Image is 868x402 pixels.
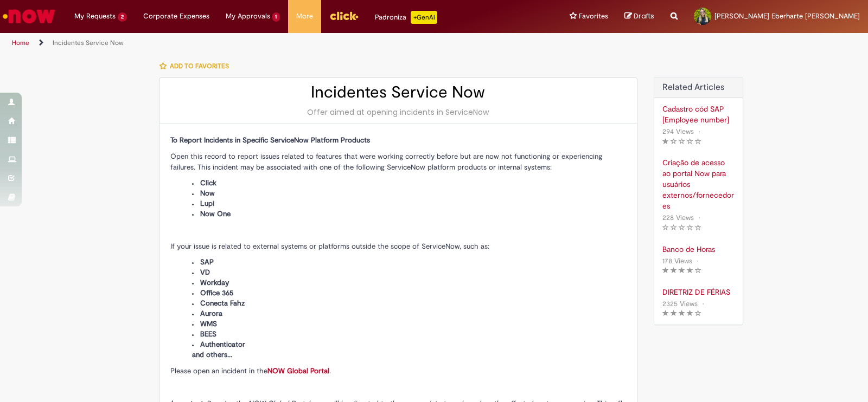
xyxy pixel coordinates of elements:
h2: Incidentes Service Now [170,83,626,101]
a: Incidentes Service Now [53,38,124,47]
span: Office 365 [200,288,233,297]
span: To Report Incidents in Specific ServiceNow Platform Products [170,135,370,145]
span: Favorites [579,11,608,22]
span: SAP [200,257,214,267]
p: +GenAi [411,11,437,24]
span: Now [200,189,215,198]
span: • [696,124,703,139]
span: Lupi [200,199,214,208]
span: If your issue is related to external systems or platforms outside the scope of ServiceNow, such as: [170,242,489,251]
span: My Requests [74,11,116,22]
img: click_logo_yellow_360x200.png [329,8,359,24]
span: Workday [200,278,229,287]
ul: Page breadcrumbs [8,33,571,53]
span: Please open an incident in the . [170,366,331,375]
div: Padroniza [375,11,437,24]
span: Click [200,178,216,187]
a: Criação de acesso ao portal Now para usuários externos/fornecedores [662,157,735,211]
span: WMS [200,319,217,328]
span: 2 [118,12,127,22]
span: My Approvals [226,11,270,22]
span: VD [200,268,210,277]
span: Authenticator [200,340,245,349]
span: Aurora [200,309,222,318]
a: DIRETRIZ DE FÉRIAS [662,287,735,297]
span: Add to favorites [170,62,229,70]
span: 228 Views [662,213,694,222]
span: Open this record to report issues related to features that were working correctly before but are ... [170,152,602,172]
span: More [296,11,313,22]
span: 1 [272,12,280,22]
span: • [694,254,701,268]
span: Drafts [634,11,654,21]
a: Home [12,38,29,47]
div: Offer aimed at opening incidents in ServiceNow [170,107,626,118]
h3: Related Articles [662,83,735,93]
a: Banco de Horas [662,244,735,255]
span: [PERSON_NAME] Eberharte [PERSON_NAME] [714,11,860,21]
span: Corporate Expenses [143,11,209,22]
a: Cadastro cód SAP [Employee number] [662,103,735,125]
span: and others... [192,350,232,359]
span: 2325 Views [662,299,698,308]
a: Drafts [624,11,654,22]
img: ServiceNow [1,5,57,27]
a: NOW Global Portal [267,366,329,375]
button: Add to favorites [159,55,235,77]
span: Now One [200,209,231,218]
span: • [700,296,706,311]
span: Conecta Fahz [200,299,245,308]
span: BEES [200,329,216,339]
span: • [696,210,703,225]
span: 178 Views [662,256,692,265]
span: 294 Views [662,127,694,136]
